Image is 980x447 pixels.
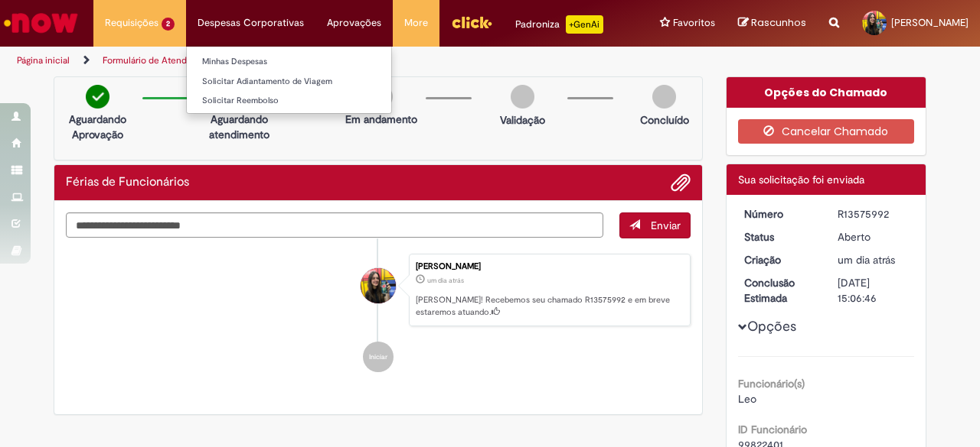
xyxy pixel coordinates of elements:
[838,206,909,222] div: R13575992
[738,119,915,144] button: Cancelar Chamado
[500,112,545,128] p: Validação
[187,73,391,90] a: Solicitar Adiantamento de Viagem
[671,173,691,193] button: Adicionar anexos
[738,377,805,390] b: Funcionário(s)
[891,16,969,29] span: [PERSON_NAME]
[838,253,895,267] time: 29/09/2025 11:06:42
[566,15,603,34] p: +GenAi
[2,8,80,38] img: ServiceNow
[66,238,691,388] ul: Histórico de tíquete
[198,15,304,31] span: Despesas Corporativas
[345,112,417,127] p: Em andamento
[60,112,135,142] p: Aguardando Aprovação
[515,15,603,34] div: Padroniza
[738,16,806,31] a: Rascunhos
[327,15,381,31] span: Aprovações
[733,206,827,222] dt: Número
[738,173,864,186] span: Sua solicitação foi enviada
[838,275,909,306] div: [DATE] 15:06:46
[640,112,689,128] p: Concluído
[416,294,682,318] p: [PERSON_NAME]! Recebemos seu chamado R13575992 e em breve estaremos atuando.
[838,253,895,267] span: um dia atrás
[103,54,216,66] a: Formulário de Atendimento
[11,47,642,75] ul: Trilhas de página
[427,276,464,285] span: um dia atrás
[652,85,676,109] img: img-circle-grey.png
[651,219,681,232] span: Enviar
[838,252,909,267] div: 29/09/2025 11:06:42
[404,15,428,31] span: More
[66,254,691,327] li: Gabriella Soares Padua
[733,229,827,245] dt: Status
[17,54,70,66] a: Página inicial
[733,252,827,267] dt: Criação
[738,392,756,406] span: Leo
[105,15,158,31] span: Requisições
[416,262,682,271] div: [PERSON_NAME]
[427,276,464,285] time: 29/09/2025 11:06:42
[751,15,806,30] span: Rascunhos
[361,268,396,303] div: Gabriella Soares Padua
[66,212,603,238] textarea: Digite sua mensagem aqui...
[202,112,276,142] p: Aguardando atendimento
[187,53,391,70] a: Minhas Despesas
[186,46,392,114] ul: Despesas Corporativas
[511,85,534,109] img: img-circle-grey.png
[187,92,391,109] a: Solicitar Reembolso
[673,15,715,31] span: Favoritos
[838,229,909,245] div: Aberto
[451,11,492,34] img: click_logo_yellow_360x200.png
[727,77,926,108] div: Opções do Chamado
[162,18,175,31] span: 2
[733,275,827,306] dt: Conclusão Estimada
[738,423,807,436] b: ID Funcionário
[66,176,189,189] h2: Férias de Funcionários Histórico de tíquete
[86,85,109,109] img: check-circle-green.png
[619,212,691,238] button: Enviar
